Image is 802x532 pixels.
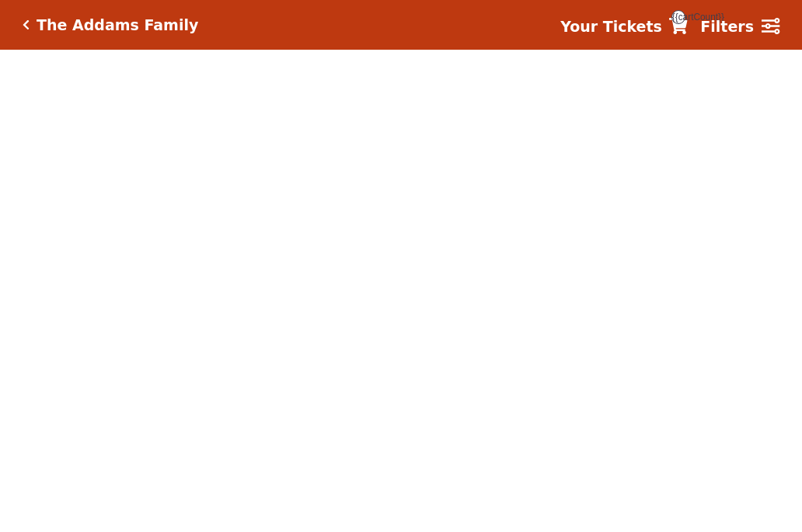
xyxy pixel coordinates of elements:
a: Your Tickets {{cartCount}} [560,16,688,38]
strong: Filters [700,18,754,35]
a: Click here to go back to filters [23,19,30,30]
span: {{cartCount}} [671,10,685,24]
a: Filters [700,16,779,38]
strong: Your Tickets [560,18,662,35]
h5: The Addams Family [37,16,198,34]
